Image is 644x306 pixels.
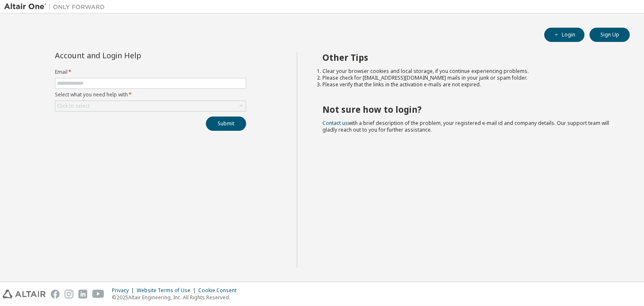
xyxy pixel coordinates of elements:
li: Clear your browser cookies and local storage, if you continue experiencing problems. [322,68,615,75]
button: Login [544,28,584,42]
a: Contact us [322,119,348,127]
div: Privacy [112,287,137,294]
div: Click to select [57,103,90,109]
img: youtube.svg [92,290,104,298]
div: Cookie Consent [198,287,241,294]
img: altair_logo.svg [3,290,46,298]
img: Altair One [4,3,109,11]
p: © 2025 Altair Engineering, Inc. All Rights Reserved. [112,294,241,301]
label: Email [55,69,246,75]
img: instagram.svg [65,290,73,298]
img: linkedin.svg [78,290,87,298]
img: facebook.svg [51,290,60,298]
button: Submit [206,117,246,131]
label: Select what you need help with [55,91,246,98]
button: Sign Up [589,28,630,42]
li: Please verify that the links in the activation e-mails are not expired. [322,81,615,88]
h2: Other Tips [322,52,615,63]
div: Click to select [55,101,246,111]
span: with a brief description of the problem, your registered e-mail id and company details. Our suppo... [322,119,609,133]
li: Please check for [EMAIL_ADDRESS][DOMAIN_NAME] mails in your junk or spam folder. [322,75,615,81]
h2: Not sure how to login? [322,104,615,115]
div: Account and Login Help [55,52,208,59]
div: Website Terms of Use [137,287,198,294]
